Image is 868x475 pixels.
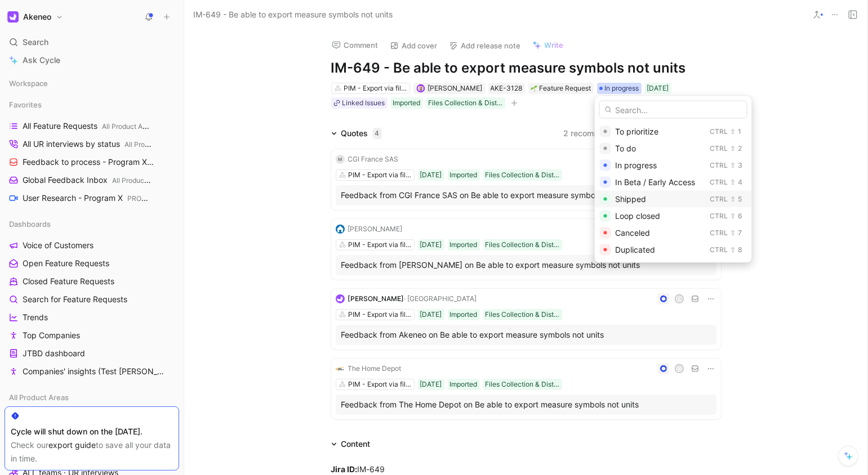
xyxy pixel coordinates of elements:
[738,160,743,171] div: 3
[738,194,742,205] div: 5
[731,194,736,205] div: ⇧
[731,143,736,154] div: ⇧
[710,177,728,188] div: Ctrl
[710,194,728,205] div: Ctrl
[731,126,736,137] div: ⇧
[731,210,736,222] div: ⇧
[616,160,657,170] span: In progress
[738,177,743,188] div: 4
[731,244,736,256] div: ⇧
[599,101,747,119] input: Search...
[738,210,743,222] div: 6
[731,160,736,171] div: ⇧
[616,211,661,221] span: Loop closed
[616,245,656,254] span: Duplicated
[738,126,742,137] div: 1
[731,227,736,239] div: ⇧
[710,126,728,137] div: Ctrl
[738,244,743,256] div: 8
[738,143,742,154] div: 2
[731,177,736,188] div: ⇧
[738,227,742,239] div: 7
[616,144,636,153] span: To do
[710,227,728,239] div: Ctrl
[616,177,696,187] span: In Beta / Early Access
[710,160,728,171] div: Ctrl
[616,127,659,136] span: To prioritize
[710,210,728,222] div: Ctrl
[710,244,728,256] div: Ctrl
[616,228,651,237] span: Canceled
[710,143,728,154] div: Ctrl
[616,194,647,204] span: Shipped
